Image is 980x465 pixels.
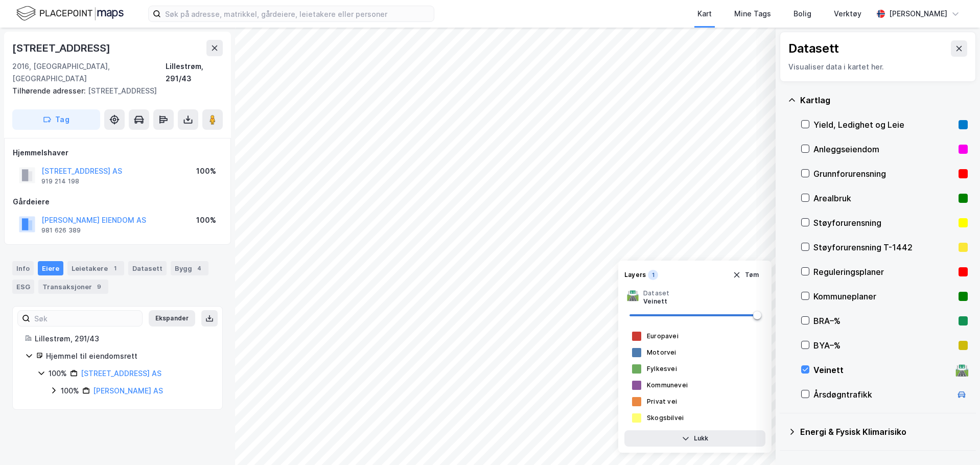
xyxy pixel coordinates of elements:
[788,61,967,73] div: Visualiser data i kartet her.
[813,192,954,204] div: Arealbruk
[171,261,208,275] div: Bygg
[813,388,951,401] div: Årsdøgntrafikk
[624,271,646,279] div: Layers
[647,414,684,422] div: Skogsbilvei
[813,217,954,229] div: Støyforurensning
[813,241,954,253] div: Støyforurensning T-1442
[16,5,124,22] img: logo.f888ab2527a4732fd821a326f86c7f29.svg
[12,85,215,97] div: [STREET_ADDRESS]
[94,282,104,292] div: 9
[800,426,968,438] div: Energi & Fysisk Klimarisiko
[161,6,434,21] input: Søk på adresse, matrikkel, gårdeiere, leietakere eller personer
[12,109,100,130] button: Tag
[13,147,222,159] div: Hjemmelshaver
[800,94,968,106] div: Kartlag
[647,348,676,357] div: Motorvei
[149,310,195,327] button: Ekspander
[128,261,167,275] div: Datasett
[734,8,771,20] div: Mine Tags
[813,315,954,327] div: BRA–%
[794,8,811,20] div: Bolig
[788,40,839,57] div: Datasett
[35,333,210,345] div: Lillestrøm, 291/43
[647,381,688,389] div: Kommunevei
[813,339,954,352] div: BYA–%
[12,261,34,275] div: Info
[81,369,161,378] a: [STREET_ADDRESS] AS
[834,8,861,20] div: Verktøy
[12,86,88,95] span: Tilhørende adresser:
[110,263,120,273] div: 1
[955,363,969,377] div: 🛣️
[196,165,216,177] div: 100%
[49,367,67,380] div: 100%
[647,365,677,373] div: Fylkesvei
[196,214,216,226] div: 100%
[813,168,954,180] div: Grunnforurensning
[41,177,79,185] div: 919 214 198
[889,8,947,20] div: [PERSON_NAME]
[12,60,166,85] div: 2016, [GEOGRAPHIC_DATA], [GEOGRAPHIC_DATA]
[647,398,677,406] div: Privat vei
[813,119,954,131] div: Yield, Ledighet og Leie
[643,297,669,306] div: Veinett
[929,416,980,465] iframe: Chat Widget
[61,385,79,397] div: 100%
[647,332,679,340] div: Europavei
[813,266,954,278] div: Reguleringsplaner
[643,289,669,297] div: Dataset
[93,386,163,395] a: [PERSON_NAME] AS
[813,290,954,303] div: Kommuneplaner
[697,8,712,20] div: Kart
[929,416,980,465] div: Kontrollprogram for chat
[13,196,222,208] div: Gårdeiere
[648,270,658,280] div: 1
[194,263,204,273] div: 4
[12,280,34,294] div: ESG
[624,430,765,447] button: Lukk
[30,311,142,326] input: Søk
[41,226,81,235] div: 981 626 389
[67,261,124,275] div: Leietakere
[166,60,223,85] div: Lillestrøm, 291/43
[38,261,63,275] div: Eiere
[813,143,954,155] div: Anleggseiendom
[38,280,108,294] div: Transaksjoner
[12,40,112,56] div: [STREET_ADDRESS]
[626,289,639,306] div: 🛣️
[46,350,210,362] div: Hjemmel til eiendomsrett
[726,267,765,283] button: Tøm
[813,364,951,376] div: Veinett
